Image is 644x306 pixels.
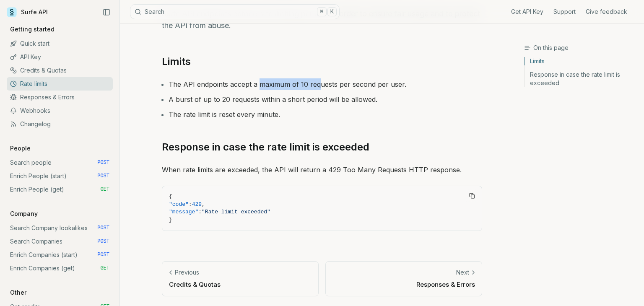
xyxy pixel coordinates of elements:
[7,235,113,248] a: Search Companies POST
[162,261,319,296] a: PreviousCredits & Quotas
[162,164,482,176] p: When rate limits are exceeded, the API will return a 429 Too Many Requests HTTP response.
[162,55,191,68] a: Limits
[7,210,41,218] p: Company
[192,201,202,207] span: 429
[7,156,113,169] a: Search people POST
[524,44,637,52] h3: On this page
[169,201,189,207] span: "code"
[7,50,113,64] a: API Key
[100,186,109,193] span: GET
[525,57,637,68] a: Limits
[130,4,340,19] button: Search⌘K
[317,7,326,16] kbd: ⌘
[456,268,469,277] p: Next
[169,193,172,200] span: {
[100,265,109,272] span: GET
[7,183,113,196] a: Enrich People (get) GET
[466,189,478,202] button: Copy Text
[169,78,482,90] li: The API endpoints accept a maximum of 10 requests per second per user.
[189,201,192,207] span: :
[553,8,576,16] a: Support
[7,169,113,183] a: Enrich People (start) POST
[7,288,30,297] p: Other
[169,93,482,105] li: A burst of up to 20 requests within a short period will be allowed.
[7,25,58,34] p: Getting started
[202,209,270,215] span: "Rate limit exceeded"
[525,68,637,87] a: Response in case the rate limit is exceeded
[202,201,205,207] span: ,
[7,91,113,104] a: Responses & Errors
[325,261,482,296] a: NextResponses & Errors
[169,280,312,289] p: Credits & Quotas
[97,238,109,245] span: POST
[7,117,113,131] a: Changelog
[586,8,627,16] a: Give feedback
[162,140,369,154] a: Response in case the rate limit is exceeded
[7,64,113,77] a: Credits & Quotas
[97,252,109,258] span: POST
[198,209,202,215] span: :
[97,173,109,179] span: POST
[7,144,34,153] p: People
[511,8,543,16] a: Get API Key
[7,221,113,235] a: Search Company lookalikes POST
[97,159,109,166] span: POST
[7,37,113,50] a: Quick start
[169,217,172,223] span: }
[100,6,113,18] button: Collapse Sidebar
[7,262,113,275] a: Enrich Companies (get) GET
[332,280,475,289] p: Responses & Errors
[7,248,113,262] a: Enrich Companies (start) POST
[7,104,113,117] a: Webhooks
[169,109,482,120] li: The rate limit is reset every minute.
[7,77,113,91] a: Rate limits
[97,225,109,231] span: POST
[327,7,337,16] kbd: K
[7,6,48,18] a: Surfe API
[175,268,199,277] p: Previous
[169,209,198,215] span: "message"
